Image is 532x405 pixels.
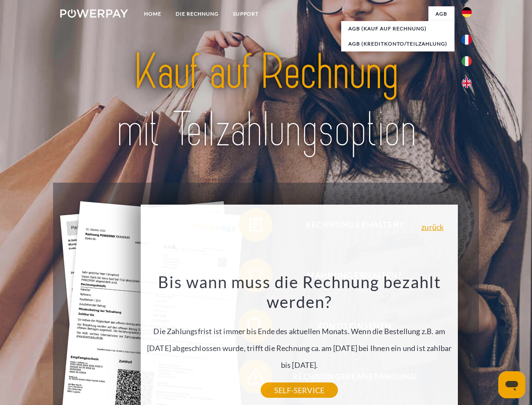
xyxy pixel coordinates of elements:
[146,272,453,390] div: Die Zahlungsfrist ist immer bis Ende des aktuellen Monats. Wenn die Bestellung z.B. am [DATE] abg...
[226,6,266,22] a: SUPPORT
[462,78,472,88] img: en
[168,6,226,22] a: DIE RECHNUNG
[462,56,472,66] img: it
[80,40,452,162] img: title-powerpay_de.svg
[498,371,525,398] iframe: Schaltfläche zum Öffnen des Messaging-Fensters
[462,7,472,17] img: de
[60,9,128,18] img: logo-powerpay-white.svg
[428,6,454,22] a: agb
[341,36,454,51] a: AGB (Kreditkonto/Teilzahlung)
[421,223,444,231] a: zurück
[146,272,453,312] h3: Bis wann muss die Rechnung bezahlt werden?
[261,383,338,398] a: SELF-SERVICE
[137,6,168,22] a: Home
[462,35,472,45] img: fr
[341,21,454,36] a: AGB (Kauf auf Rechnung)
